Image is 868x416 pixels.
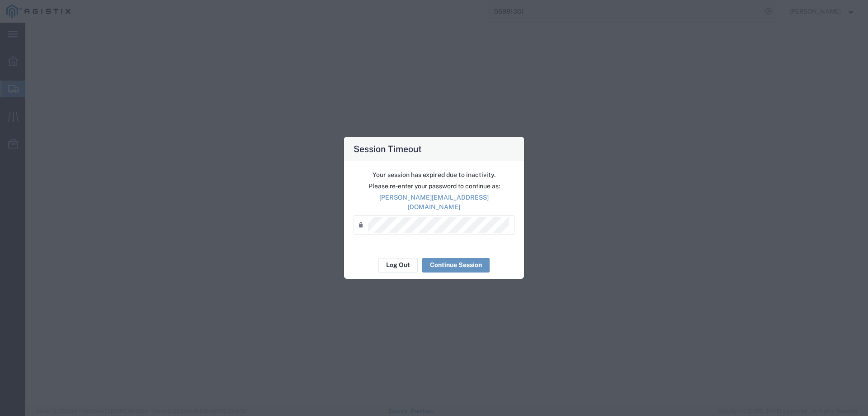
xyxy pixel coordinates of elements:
[354,182,514,191] p: Please re-enter your password to continue as:
[354,170,514,180] p: Your session has expired due to inactivity.
[378,258,418,273] button: Log Out
[354,193,514,212] p: [PERSON_NAME][EMAIL_ADDRESS][DOMAIN_NAME]
[354,142,422,155] h4: Session Timeout
[422,258,490,273] button: Continue Session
